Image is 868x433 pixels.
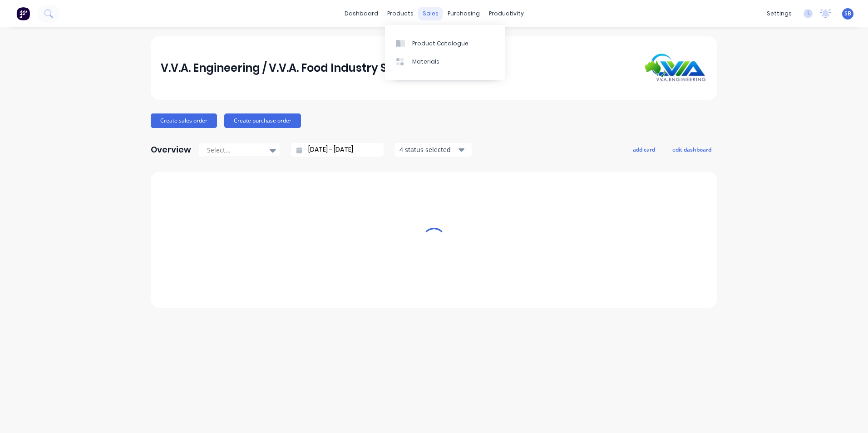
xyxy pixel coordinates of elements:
span: SB [844,10,851,18]
button: 4 status selected [395,143,472,157]
div: sales [418,7,443,20]
div: purchasing [443,7,484,20]
a: Materials [385,53,505,71]
div: settings [762,7,796,20]
div: Overview [151,141,191,159]
a: dashboard [340,7,383,20]
div: V.V.A. Engineering / V.V.A. Food Industry Solutions [161,59,431,77]
button: add card [627,143,661,155]
div: products [383,7,418,20]
a: Product Catalogue [385,34,505,52]
button: edit dashboard [666,143,717,155]
div: Materials [412,58,439,66]
img: Factory [16,7,30,20]
div: 4 status selected [399,145,457,154]
button: Create purchase order [224,113,301,128]
img: V.V.A. Engineering / V.V.A. Food Industry Solutions [644,54,707,82]
div: productivity [484,7,528,20]
button: Create sales order [151,113,217,128]
div: Product Catalogue [412,39,469,48]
